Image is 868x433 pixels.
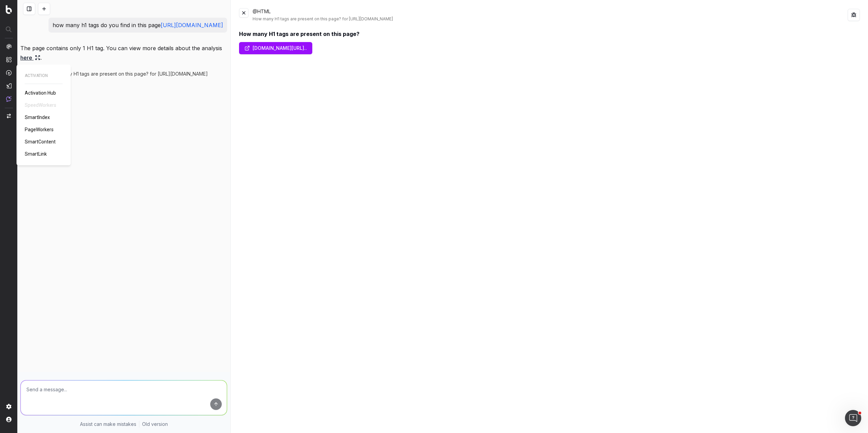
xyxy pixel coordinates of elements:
[28,71,208,77] span: @HTML: How many H1 tags are present on this page? for [URL][DOMAIN_NAME]
[253,8,848,22] div: @HTML
[6,83,12,88] img: Studio
[6,417,12,422] img: My account
[20,71,216,77] button: @HTML: How many H1 tags are present on this page? for [URL][DOMAIN_NAME]
[80,421,136,428] p: Assist can make mistakes
[20,43,227,62] p: The page contains only 1 H1 tag. You can view more details about the analysis .
[25,90,56,96] span: Activation Hub
[53,20,223,30] p: how many h1 tags do you find in this page
[253,16,848,22] div: How many H1 tags are present on this page? for [URL][DOMAIN_NAME]
[6,5,12,14] img: Botify logo
[25,151,50,157] a: SmartLink
[25,127,54,132] span: PageWorkers
[25,73,63,78] span: ACTIVATION
[25,114,53,121] a: SmartIndex
[6,404,12,409] img: Setting
[25,126,56,133] a: PageWorkers
[25,115,50,120] span: SmartIndex
[6,96,12,102] img: Assist
[6,70,12,76] img: Activation
[20,53,40,62] a: here
[142,421,168,428] a: Old version
[239,30,860,38] div: How many H1 tags are present on this page?
[25,138,58,145] a: SmartContent
[25,90,59,96] a: Activation Hub
[7,114,11,118] img: Switch project
[25,151,47,157] span: SmartLink
[239,42,312,54] a: [DOMAIN_NAME][URL]..
[6,57,12,62] img: Intelligence
[845,410,861,426] iframe: Intercom live chat
[6,44,12,49] img: Analytics
[25,139,56,144] span: SmartContent
[161,22,223,28] a: [URL][DOMAIN_NAME]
